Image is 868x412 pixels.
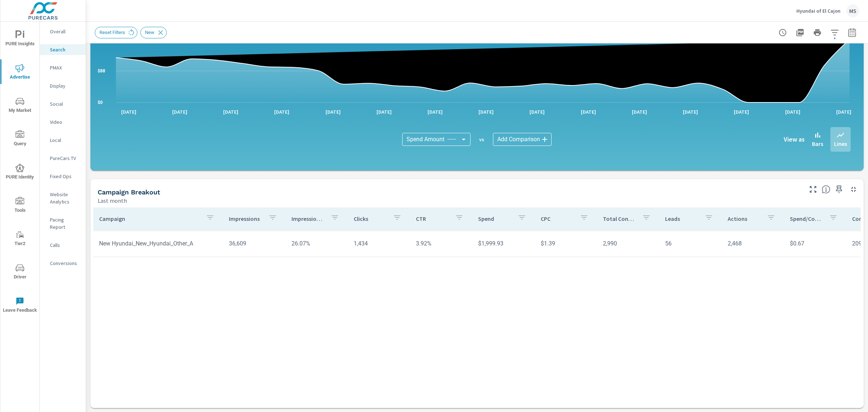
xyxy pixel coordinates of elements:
span: Reset Filters [95,30,129,35]
p: [DATE] [371,108,397,115]
p: [DATE] [269,108,294,115]
div: PMAX [40,62,86,73]
p: [DATE] [780,108,805,115]
td: 36,609 [223,234,285,253]
p: PureCars TV [50,155,80,162]
div: Conversions [40,258,86,269]
p: Spend [478,215,511,222]
p: Total Conversions [603,215,636,222]
p: [DATE] [831,108,856,115]
p: Hyundai of El Cajon [796,8,841,14]
span: Tier2 [3,230,37,248]
div: Video [40,117,86,127]
p: [DATE] [524,108,550,115]
text: $0 [98,100,103,105]
p: [DATE] [422,108,448,115]
p: Bars [812,139,823,148]
p: Actions [728,215,761,222]
p: Social [50,100,80,108]
div: Search [40,44,86,55]
span: PURE Insights [3,30,37,48]
span: Advertise [3,64,37,81]
td: $1.39 [535,234,597,253]
div: Pacing Report [40,214,86,232]
div: Calls [40,240,86,251]
td: 56 [659,234,722,253]
p: Local [50,136,80,144]
div: Display [40,80,86,91]
p: Video [50,118,80,126]
p: [DATE] [729,108,754,115]
button: "Export Report to PDF" [793,25,807,40]
p: Overall [50,28,80,35]
td: 2,468 [722,234,784,253]
p: [DATE] [473,108,499,115]
p: Impression Share [292,215,325,222]
p: Last month [98,196,127,205]
td: 26.07% [286,234,348,253]
p: [DATE] [218,108,243,115]
div: Spend Amount [402,133,471,146]
td: 2,990 [597,234,659,253]
button: Select Date Range [845,25,859,40]
p: CPC [541,215,574,222]
p: [DATE] [116,108,141,115]
p: CTR [416,215,449,222]
p: [DATE] [576,108,601,115]
p: Website Analytics [50,191,80,205]
span: New [141,30,159,35]
div: Overall [40,26,86,37]
p: Campaign [99,215,200,222]
div: Add Comparison [493,133,552,146]
div: New [140,27,167,38]
span: My Market [3,97,37,115]
text: $88 [98,68,105,73]
button: Make Fullscreen [807,184,819,195]
span: Add Comparison [497,136,540,143]
td: 1,434 [348,234,410,253]
h5: Campaign Breakout [98,188,160,196]
p: Impressions [229,215,262,222]
button: Minimize Widget [848,184,859,195]
span: Leave Feedback [3,297,37,315]
td: 3.92% [410,234,472,253]
p: Display [50,82,80,89]
p: Lines [834,139,847,148]
td: $0.67 [784,234,846,253]
div: PureCars TV [40,153,86,164]
p: vs [471,136,493,143]
p: Fixed Ops [50,173,80,180]
p: PMAX [50,64,80,71]
p: Clicks [354,215,387,222]
button: Apply Filters [827,25,842,40]
span: This is a summary of Search performance results by campaign. Each column can be sorted. [822,185,830,194]
span: Spend Amount [407,136,444,143]
td: New Hyundai_New_Hyundai_Other_A [93,234,223,253]
p: Calls [50,241,80,249]
p: Search [50,46,80,53]
div: Fixed Ops [40,171,86,182]
span: Query [3,130,37,148]
p: [DATE] [678,108,703,115]
button: Print Report [810,25,825,40]
h6: View as [784,136,805,143]
span: Save this to your personalized report [833,184,845,195]
div: Reset Filters [95,27,137,38]
p: [DATE] [320,108,346,115]
p: Leads [665,215,698,222]
p: [DATE] [627,108,652,115]
div: Website Analytics [40,189,86,207]
div: Local [40,135,86,146]
p: Spend/Conversion [790,215,823,222]
p: Conversions [50,260,80,267]
p: Pacing Report [50,216,80,231]
span: PURE Identity [3,164,37,181]
span: Tools [3,197,37,215]
div: MS [846,4,859,17]
div: Social [40,98,86,109]
p: [DATE] [167,108,192,115]
span: Driver [3,264,37,281]
div: nav menu [0,22,39,321]
td: $1,999.93 [472,234,535,253]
